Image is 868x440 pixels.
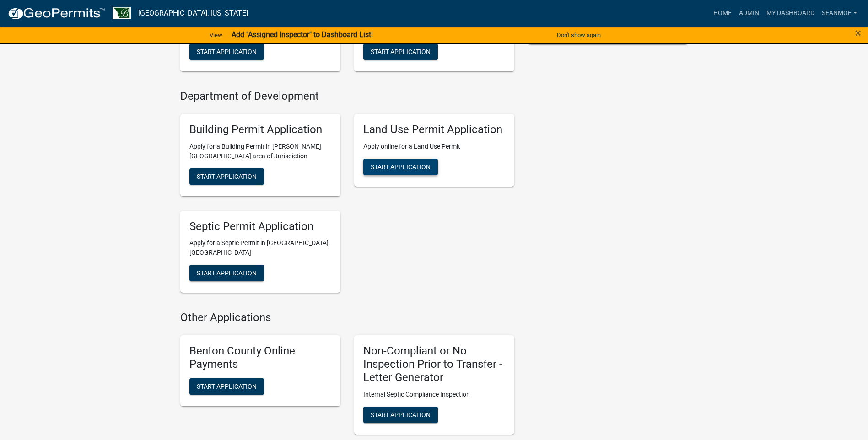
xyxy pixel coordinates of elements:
[189,142,331,161] p: Apply for a Building Permit in [PERSON_NAME][GEOGRAPHIC_DATA] area of Jurisdiction
[363,142,505,151] p: Apply online for a Land Use Permit
[363,123,505,136] h5: Land Use Permit Application
[189,265,264,281] button: Start Application
[371,163,431,170] span: Start Application
[371,411,431,418] span: Start Application
[710,5,735,22] a: Home
[206,27,226,43] a: View
[763,5,818,22] a: My Dashboard
[189,378,264,395] button: Start Application
[855,27,861,38] button: Close
[197,269,257,277] span: Start Application
[180,90,514,103] h4: Department of Development
[197,48,257,55] span: Start Application
[232,30,373,39] strong: Add "Assigned Inspector" to Dashboard List!
[189,123,331,136] h5: Building Permit Application
[363,344,505,384] h5: Non-Compliant or No Inspection Prior to Transfer - Letter Generator
[818,5,861,22] a: SeanMoe
[363,159,438,175] button: Start Application
[735,5,763,22] a: Admin
[363,407,438,423] button: Start Application
[363,390,505,399] p: Internal Septic Compliance Inspection
[180,311,514,324] h4: Other Applications
[363,43,438,60] button: Start Application
[189,238,331,258] p: Apply for a Septic Permit in [GEOGRAPHIC_DATA], [GEOGRAPHIC_DATA]
[197,172,257,180] span: Start Application
[189,344,331,371] h5: Benton County Online Payments
[189,168,264,185] button: Start Application
[371,48,431,55] span: Start Application
[189,220,331,233] h5: Septic Permit Application
[855,27,861,39] span: ×
[189,43,264,60] button: Start Application
[553,27,604,43] button: Don't show again
[138,5,248,21] a: [GEOGRAPHIC_DATA], [US_STATE]
[197,382,257,390] span: Start Application
[113,7,131,19] img: Benton County, Minnesota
